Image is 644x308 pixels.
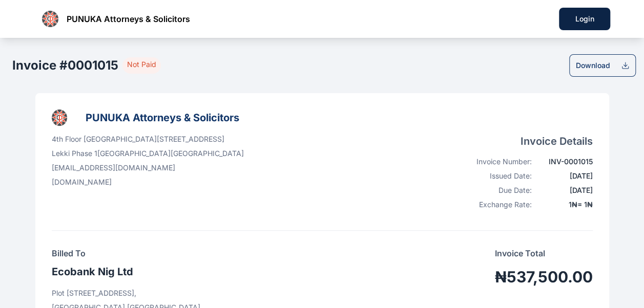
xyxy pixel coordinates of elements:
[52,163,244,173] p: [EMAIL_ADDRESS][DOMAIN_NAME]
[42,11,58,27] img: businessLogo
[538,157,593,167] div: INV-0001015
[52,109,67,126] img: businessLogo
[538,200,593,210] div: 1 ₦ = 1 ₦
[86,109,239,126] h3: PUNUKA Attorneys & Solicitors
[8,54,161,77] button: Invoice #0001015 Not Paid
[495,247,593,259] p: Invoice Total
[52,177,244,187] p: [DOMAIN_NAME]
[495,268,593,286] h1: ₦537,500.00
[465,157,532,167] div: Invoice Number:
[52,148,244,159] p: Lekki Phase 1 [GEOGRAPHIC_DATA] [GEOGRAPHIC_DATA]
[52,134,244,144] p: 4th Floor [GEOGRAPHIC_DATA][STREET_ADDRESS]
[538,171,593,181] div: [DATE]
[465,171,532,181] div: Issued Date:
[576,60,610,71] div: Download
[465,200,532,210] div: Exchange Rate:
[122,57,161,74] span: Not Paid
[465,134,593,148] h4: Invoice Details
[52,247,200,259] h4: Billed To
[67,13,190,25] span: PUNUKA Attorneys & Solicitors
[538,185,593,195] div: [DATE]
[12,57,118,74] h2: Invoice # 0001015
[465,185,532,195] div: Due Date:
[559,8,610,30] button: Login
[575,14,594,24] div: Login
[52,288,200,298] p: Plot [STREET_ADDRESS],
[52,263,200,280] h3: Ecobank Nig Ltd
